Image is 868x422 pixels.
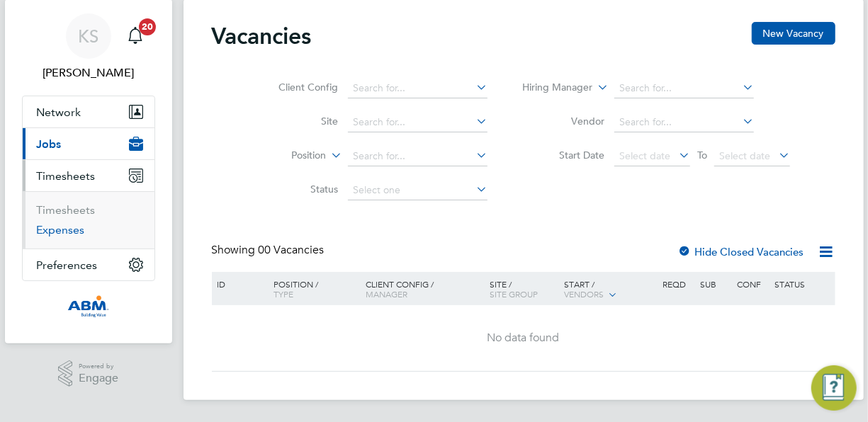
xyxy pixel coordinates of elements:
div: No data found [214,331,833,346]
a: Go to home page [22,295,155,318]
label: Start Date [523,149,604,161]
div: Reqd [660,272,697,296]
span: Powered by [79,360,118,372]
span: Vendors [564,288,604,300]
a: Expenses [37,223,85,236]
a: Powered byEngage [58,360,118,387]
label: Site [257,115,338,127]
button: Jobs [23,128,154,159]
a: Timesheets [37,203,96,217]
div: Client Config / [362,272,486,306]
span: Timesheets [37,169,96,183]
button: Preferences [23,249,154,280]
button: New Vacancy [752,22,835,45]
div: Conf [734,272,771,296]
span: KS [78,27,98,45]
label: Status [257,183,338,195]
span: Site Group [490,288,538,300]
a: KS[PERSON_NAME] [22,13,155,81]
div: Site / [486,272,560,306]
span: Jobs [37,137,62,151]
label: Vendor [523,115,604,127]
div: Position / [263,272,362,306]
span: Engage [79,372,118,384]
input: Search for... [348,113,487,132]
span: Preferences [37,258,98,272]
button: Engage Resource Center [811,365,857,411]
div: Sub [697,272,733,296]
button: Timesheets [23,160,154,191]
div: Status [771,272,833,296]
input: Search for... [348,79,487,98]
span: To [693,146,711,164]
a: 20 [121,13,150,59]
input: Select one [348,181,487,200]
div: Timesheets [23,191,154,249]
label: Position [244,149,326,163]
span: Kieran Skurr [22,64,155,81]
span: Select date [619,149,670,162]
label: Hide Closed Vacancies [678,245,804,258]
label: Client Config [257,81,338,93]
input: Search for... [614,79,754,98]
span: Network [37,105,81,119]
span: Select date [719,149,770,162]
input: Search for... [348,147,487,166]
span: Manager [366,288,407,300]
div: Showing [212,243,327,258]
span: Type [274,288,293,300]
div: ID [214,272,264,296]
div: Start / [560,272,660,307]
h2: Vacancies [212,22,312,50]
button: Network [23,96,154,127]
span: 20 [139,18,156,35]
input: Search for... [614,113,754,132]
img: abm-technical-logo-retina.png [67,295,108,318]
label: Hiring Manager [511,81,592,95]
span: 00 Vacancies [259,243,325,257]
